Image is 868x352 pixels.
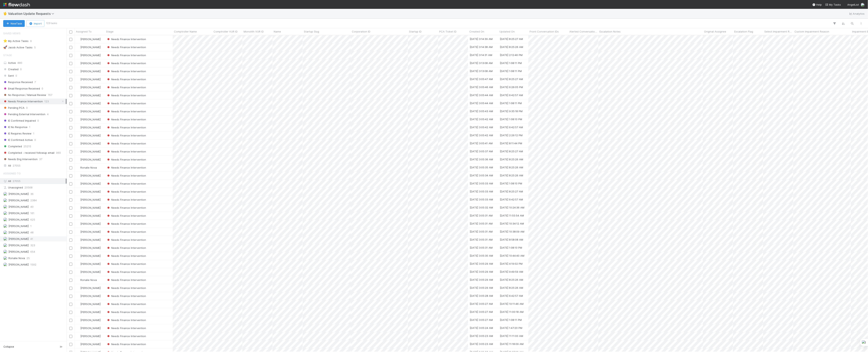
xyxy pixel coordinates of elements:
[69,271,72,274] input: Toggle Row Selected
[77,78,80,81] img: avatar_487f705b-1efa-4920-8de6-14528bcda38c.png
[106,77,146,81] div: Needs Finance Intervention
[470,181,493,185] div: [DATE] 3:05:33 AM
[80,270,101,274] span: [PERSON_NAME]
[500,37,523,41] div: [DATE] 8:25:27 AM
[500,254,524,258] div: [DATE] 10:44:40 AM
[470,117,493,121] div: [DATE] 3:05:42 AM
[80,294,101,298] span: [PERSON_NAME]
[77,54,80,57] img: avatar_d8fc9ee4-bd1b-4062-a2a8-84feb2d97839.png
[76,53,101,57] div: [PERSON_NAME]
[69,31,72,34] input: Toggle All Rows Selected
[80,102,101,105] span: [PERSON_NAME]
[106,214,146,218] div: Needs Finance Intervention
[77,142,80,145] img: avatar_5106bb14-94e9-4897-80de-6ae81081f36d.png
[77,286,80,290] img: avatar_b6a6ccf4-6160-40f7-90da-56c3221167ae.png
[500,101,522,105] div: [DATE] 1:08:11 PM
[106,62,146,65] span: Needs Finance Intervention
[3,256,7,260] img: avatar_0d9988fd-9a15-4cc7-ad96-88feab9e0fa9.png
[80,182,101,185] span: [PERSON_NAME]
[80,246,101,249] span: [PERSON_NAME]
[77,134,80,137] img: avatar_1a1d5361-16dd-4910-a949-020dcd9f55a3.png
[470,165,493,169] div: [DATE] 3:05:35 AM
[106,150,146,153] span: Needs Finance Intervention
[3,20,25,27] button: NewTask
[69,62,72,65] input: Toggle Row Selected
[77,294,80,298] img: avatar_d7f67417-030a-43ce-a3ce-a315a3ccfd08.png
[500,197,523,201] div: [DATE] 6:42:57 AM
[80,150,101,153] span: [PERSON_NAME]
[825,3,841,7] a: My Tasks
[3,211,7,215] img: avatar_d7f67417-030a-43ce-a3ce-a315a3ccfd08.png
[80,174,101,177] span: [PERSON_NAME]
[470,77,493,81] div: [DATE] 3:05:47 AM
[76,182,101,186] div: [PERSON_NAME]
[76,125,101,129] div: [PERSON_NAME]
[69,94,72,97] input: Toggle Row Selected
[3,1,30,8] img: logo-inverted-e16ddd16eac7371096b0.svg
[106,190,146,193] span: Needs Finance Intervention
[106,222,146,226] div: Needs Finance Intervention
[106,182,146,185] span: Needs Finance Intervention
[69,86,72,89] input: Toggle Row Selected
[76,109,101,113] div: [PERSON_NAME]
[106,109,146,113] div: Needs Finance Intervention
[80,262,101,266] span: [PERSON_NAME]
[500,302,524,306] div: [DATE] 10:11:46 AM
[106,310,146,314] div: Needs Finance Intervention
[76,238,101,242] div: [PERSON_NAME]
[80,310,101,314] span: [PERSON_NAME]
[106,206,146,209] span: Needs Finance Intervention
[76,158,101,162] div: [PERSON_NAME]
[77,70,80,73] img: avatar_487f705b-1efa-4920-8de6-14528bcda38c.png
[106,254,146,257] span: Needs Finance Intervention
[69,126,72,129] input: Toggle Row Selected
[80,54,101,57] span: [PERSON_NAME]
[3,230,7,234] img: avatar_9ff82f50-05c7-4c71-8fc6-9a2e070af8b5.png
[76,246,101,250] div: [PERSON_NAME]
[106,182,146,186] div: Needs Finance Intervention
[3,250,7,254] img: avatar_5106bb14-94e9-4897-80de-6ae81081f36d.png
[77,110,80,113] img: avatar_5106bb14-94e9-4897-80de-6ae81081f36d.png
[77,126,80,129] img: avatar_d7f67417-030a-43ce-a3ce-a315a3ccfd08.png
[106,70,146,73] span: Needs Finance Intervention
[77,166,80,169] img: avatar_0d9988fd-9a15-4cc7-ad96-88feab9e0fa9.png
[106,94,146,97] span: Needs Finance Intervention
[69,198,72,201] input: Toggle Row Selected
[470,69,493,73] div: [DATE] 3:13:08 AM
[77,206,80,209] img: avatar_d8fc9ee4-bd1b-4062-a2a8-84feb2d97839.png
[861,3,865,7] img: avatar_b6a6ccf4-6160-40f7-90da-56c3221167ae.png
[500,189,523,193] div: [DATE] 8:25:27 AM
[76,214,101,218] div: [PERSON_NAME]
[69,46,72,49] input: Toggle Row Selected
[849,11,865,16] a: Analytics
[69,190,72,193] input: Toggle Row Selected
[77,262,80,266] img: avatar_d8fc9ee4-bd1b-4062-a2a8-84feb2d97839.png
[76,77,101,81] div: [PERSON_NAME]
[69,174,72,177] input: Toggle Row Selected
[80,254,101,257] span: [PERSON_NAME]
[77,310,80,314] img: avatar_d8fc9ee4-bd1b-4062-a2a8-84feb2d97839.png
[106,133,146,137] div: Needs Finance Intervention
[69,215,72,218] input: Toggle Row Selected
[69,247,72,250] input: Toggle Row Selected
[26,20,44,27] button: Import
[69,150,72,153] input: Toggle Row Selected
[500,262,523,266] div: [DATE] 4:19:02 PM
[500,214,524,218] div: [DATE] 11:55:54 AM
[69,182,72,185] input: Toggle Row Selected
[3,198,7,202] img: avatar_d8fc9ee4-bd1b-4062-a2a8-84feb2d97839.png
[500,278,523,282] div: [DATE] 8:25:26 AM
[500,270,523,274] div: [DATE] 9:49:59 AM
[80,278,97,282] span: Ronalie Nova
[77,158,80,161] img: avatar_d7f67417-030a-43ce-a3ce-a315a3ccfd08.png
[106,101,146,105] div: Needs Finance Intervention
[106,158,146,161] span: Needs Finance Intervention
[76,141,101,145] div: [PERSON_NAME]
[106,118,146,121] span: Needs Finance Intervention
[106,246,146,249] span: Needs Finance Intervention
[106,286,146,290] span: Needs Finance Intervention
[76,254,101,258] div: [PERSON_NAME]
[106,134,146,137] span: Needs Finance Intervention
[76,286,101,290] div: [PERSON_NAME]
